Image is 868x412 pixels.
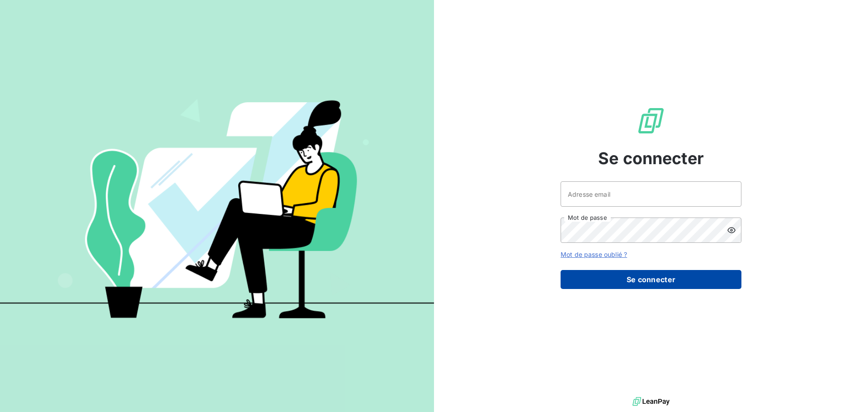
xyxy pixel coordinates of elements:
[561,181,741,207] input: placeholder
[561,270,741,289] button: Se connecter
[632,395,670,408] img: logo
[561,251,627,258] a: Mot de passe oublié ?
[598,146,704,170] span: Se connecter
[637,106,665,135] img: Logo LeanPay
